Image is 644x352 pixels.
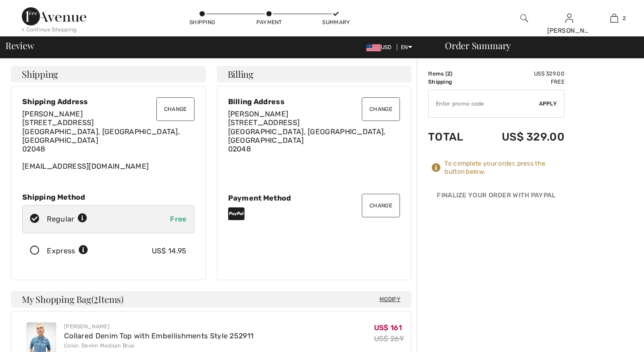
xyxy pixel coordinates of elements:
img: US Dollar [366,44,381,51]
img: search the website [520,13,528,24]
div: [PERSON_NAME] [64,322,254,331]
span: 2 [94,292,98,304]
img: My Bag [610,13,618,24]
div: Shipping Method [22,193,195,201]
div: [PERSON_NAME] [547,26,591,35]
span: [PERSON_NAME] [22,110,83,118]
span: [STREET_ADDRESS] [GEOGRAPHIC_DATA], [GEOGRAPHIC_DATA], [GEOGRAPHIC_DATA] 02048 [228,118,386,153]
td: US$ 329.00 [477,70,564,78]
div: Shipping [189,18,216,26]
div: Express [47,246,88,256]
div: Regular [47,214,87,225]
span: EN [401,44,412,50]
span: ( Items) [91,293,124,305]
div: Finalize Your Order with PayPal [428,191,564,204]
span: USD [366,44,395,50]
a: Sign In [565,14,573,22]
img: 1ère Avenue [22,7,86,25]
span: [STREET_ADDRESS] [GEOGRAPHIC_DATA], [GEOGRAPHIC_DATA], [GEOGRAPHIC_DATA] 02048 [22,118,180,153]
div: Payment [255,18,283,26]
a: Collared Denim Top with Embellishments Style 252911 [64,332,254,340]
span: 2 [447,70,450,77]
div: Shipping Address [22,97,195,106]
td: US$ 329.00 [477,121,564,152]
td: Items ( ) [428,70,477,78]
div: Summary [322,18,349,26]
td: Free [477,78,564,86]
img: My Info [565,13,573,24]
span: 2 [623,14,626,22]
td: Shipping [428,78,477,86]
input: Promo code [429,90,539,117]
div: < Continue Shopping [22,25,77,34]
div: Order Summary [434,41,639,50]
button: Change [362,97,400,121]
button: Change [362,194,400,217]
span: Modify [379,295,400,304]
a: 2 [592,13,636,24]
span: Billing [228,70,254,79]
div: [EMAIL_ADDRESS][DOMAIN_NAME] [22,110,195,171]
div: Payment Method [228,194,400,202]
span: Review [5,41,34,50]
span: US$ 161 [374,323,402,332]
button: Change [156,97,195,121]
s: US$ 269 [374,334,404,343]
div: Billing Address [228,97,400,106]
div: To complete your order, press the button below. [444,160,564,176]
span: [PERSON_NAME] [228,110,289,118]
span: Free [170,215,186,223]
span: Apply [539,100,557,108]
div: US$ 14.95 [152,246,187,256]
span: Shipping [22,70,58,79]
td: Total [428,121,477,152]
h4: My Shopping Bag [11,291,411,307]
